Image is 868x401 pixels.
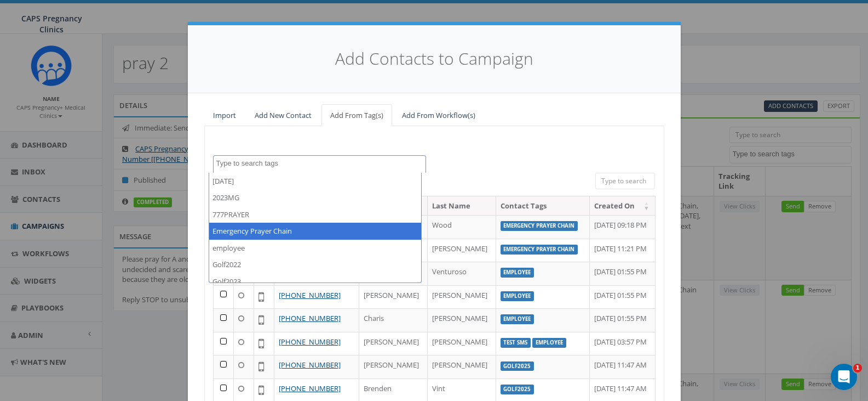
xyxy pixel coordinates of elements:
[279,360,341,370] a: [PHONE_NUMBER]
[204,47,664,71] h4: Add Contacts to Campaign
[831,364,857,390] iframe: Intercom live chat
[321,104,392,127] a: Add From Tag(s)
[501,338,531,348] label: Test SMS
[501,245,578,255] label: Emergency Prayer Chain
[590,285,656,309] td: [DATE] 01:55 PM
[428,332,496,355] td: [PERSON_NAME]
[428,355,496,379] td: [PERSON_NAME]
[428,285,496,309] td: [PERSON_NAME]
[532,338,566,348] label: employee
[209,206,421,223] li: 777PRAYER
[428,262,496,285] td: Venturoso
[501,221,578,231] label: Emergency Prayer Chain
[590,239,656,262] td: [DATE] 11:21 PM
[209,256,421,273] li: Golf2022
[428,239,496,262] td: [PERSON_NAME]
[209,223,421,240] li: Emergency Prayer Chain
[279,313,341,323] a: [PHONE_NUMBER]
[590,308,656,332] td: [DATE] 01:55 PM
[590,215,656,239] td: [DATE] 09:18 PM
[359,332,428,355] td: [PERSON_NAME]
[279,383,341,393] a: [PHONE_NUMBER]
[204,104,245,127] a: Import
[501,291,534,301] label: employee
[359,308,428,332] td: Charis
[496,196,590,216] th: Contact Tags
[428,196,496,216] th: Last Name
[216,159,426,168] textarea: Search
[501,314,534,324] label: employee
[590,355,656,379] td: [DATE] 11:47 AM
[209,173,421,190] li: [DATE]
[279,337,341,347] a: [PHONE_NUMBER]
[501,385,534,394] label: Golf2025
[428,215,496,239] td: Wood
[209,189,421,206] li: 2023MG
[359,355,428,379] td: [PERSON_NAME]
[209,273,421,290] li: Golf2023
[393,104,484,127] a: Add From Workflow(s)
[501,268,534,278] label: employee
[209,240,421,257] li: employee
[853,364,862,372] span: 1
[501,362,534,371] label: Golf2025
[279,290,341,300] a: [PHONE_NUMBER]
[428,308,496,332] td: [PERSON_NAME]
[246,104,320,127] a: Add New Contact
[590,196,656,216] th: Created On: activate to sort column ascending
[595,173,656,189] input: Type to search
[590,262,656,285] td: [DATE] 01:55 PM
[590,332,656,355] td: [DATE] 03:57 PM
[359,285,428,309] td: [PERSON_NAME]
